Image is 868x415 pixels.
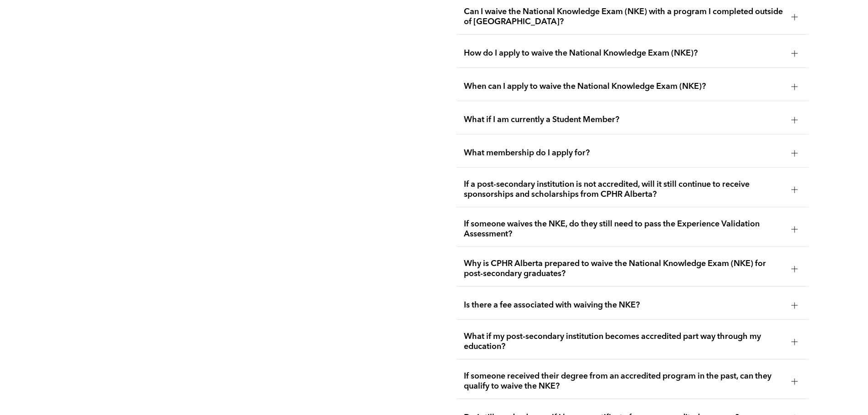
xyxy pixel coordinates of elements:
span: What if my post-secondary institution becomes accredited part way through my education? [464,332,784,352]
span: What membership do I apply for? [464,148,784,158]
span: Why is CPHR Alberta prepared to waive the National Knowledge Exam (NKE) for post-secondary gradua... [464,259,784,279]
span: Can I waive the National Knowledge Exam (NKE) with a program I completed outside of [GEOGRAPHIC_D... [464,7,784,27]
span: Is there a fee associated with waiving the NKE? [464,300,784,310]
span: If someone waives the NKE, do they still need to pass the Experience Validation Assessment? [464,219,784,239]
span: If someone received their degree from an accredited program in the past, can they qualify to waiv... [464,371,784,391]
span: If a post-secondary institution is not accredited, will it still continue to receive sponsorships... [464,179,784,200]
span: How do I apply to waive the National Knowledge Exam (NKE)? [464,48,784,58]
span: When can I apply to waive the National Knowledge Exam (NKE)? [464,82,784,92]
span: What if I am currently a Student Member? [464,115,784,125]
